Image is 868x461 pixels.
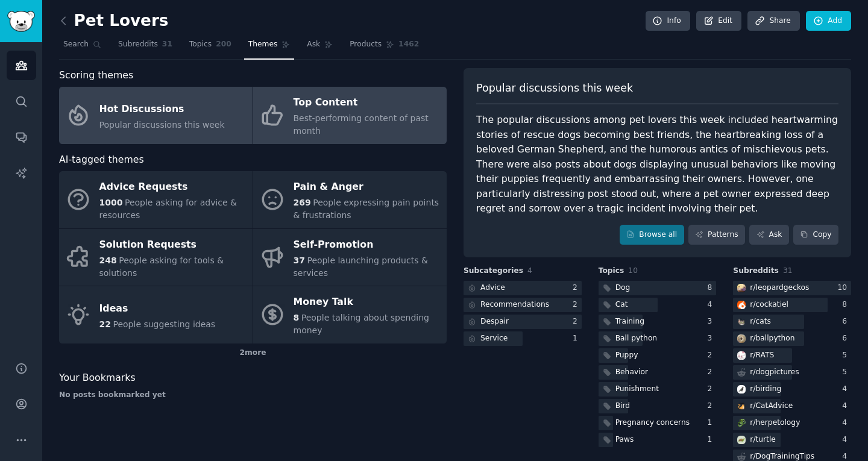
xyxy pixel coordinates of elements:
div: 4 [842,434,851,445]
div: r/ leopardgeckos [750,283,809,293]
div: Paws [615,434,634,445]
div: 3 [708,316,717,327]
div: Ideas [99,299,216,318]
a: catsr/cats6 [733,315,851,330]
a: Subreddits31 [114,35,177,60]
a: Ask [749,225,789,245]
a: Advice Requests1000People asking for advice & resources [59,171,253,228]
div: Hot Discussions [99,99,225,119]
a: Patterns [688,225,745,245]
div: 1 [708,434,717,445]
div: 4 [708,299,717,310]
a: RATSr/RATS5 [733,348,851,363]
img: GummySearch logo [7,11,35,32]
span: Ask [307,39,320,50]
div: 2 [573,283,582,293]
div: 10 [837,283,851,293]
span: 37 [294,256,305,265]
a: Ideas22People suggesting ideas [59,286,253,343]
a: cockatielr/cockatiel8 [733,298,851,313]
span: People talking about spending money [294,313,429,335]
a: Top ContentBest-performing content of past month [253,87,447,144]
span: 31 [783,266,793,275]
span: People expressing pain points & frustrations [294,198,439,220]
div: 2 [708,401,717,412]
div: Pregnancy concerns [615,418,690,428]
a: Ball python3 [599,331,717,347]
div: Behavior [615,367,648,378]
a: leopardgeckosr/leopardgeckos10 [733,281,851,296]
span: Popular discussions this week [476,81,633,96]
span: Topics [599,266,624,277]
div: Advice Requests [99,178,247,197]
a: Browse all [620,225,684,245]
span: 248 [99,256,117,265]
div: Punishment [615,384,659,395]
span: People launching products & services [294,256,428,278]
div: r/ cats [750,316,771,327]
div: The popular discussions among pet lovers this week included heartwarming stories of rescue dogs b... [476,113,838,216]
a: Despair2 [464,315,582,330]
a: Themes [244,35,295,60]
img: cats [737,318,746,326]
a: Bird2 [599,399,717,414]
span: People asking for tools & solutions [99,256,224,278]
span: People asking for advice & resources [99,198,237,220]
div: r/ turtle [750,434,776,445]
div: Self-Promotion [294,235,441,254]
div: Pain & Anger [294,178,441,197]
div: 5 [842,367,851,378]
a: Training3 [599,315,717,330]
a: turtler/turtle4 [733,433,851,448]
div: r/ cockatiel [750,299,788,310]
a: Cat4 [599,298,717,313]
img: leopardgeckos [737,284,746,292]
div: r/ ballpython [750,333,794,344]
span: Your Bookmarks [59,371,136,386]
a: CatAdvicer/CatAdvice4 [733,399,851,414]
div: Recommendations [480,299,549,310]
div: 6 [842,333,851,344]
a: ballpythonr/ballpython6 [733,331,851,347]
span: Subreddits [118,39,158,50]
div: 8 [708,283,717,293]
div: 2 [708,384,717,395]
span: 8 [294,313,300,322]
a: Pregnancy concerns1 [599,416,717,431]
div: r/ herpetology [750,418,800,428]
div: Bird [615,401,630,412]
img: cockatiel [737,301,746,309]
div: r/ RATS [750,350,774,361]
a: Self-Promotion37People launching products & services [253,229,447,286]
span: Popular discussions this week [99,120,225,130]
span: 1000 [99,198,123,207]
div: r/ CatAdvice [750,401,793,412]
a: herpetologyr/herpetology4 [733,416,851,431]
a: r/dogpictures5 [733,365,851,380]
a: Paws1 [599,433,717,448]
span: 4 [527,266,532,275]
span: Topics [189,39,212,50]
span: People suggesting ideas [113,319,215,329]
div: Top Content [294,93,441,113]
span: 200 [216,39,231,50]
span: Subcategories [464,266,523,277]
a: Pain & Anger269People expressing pain points & frustrations [253,171,447,228]
div: 2 more [59,343,447,363]
img: ballpython [737,334,746,343]
span: Search [63,39,89,50]
div: 1 [708,418,717,428]
div: 2 [708,367,717,378]
div: Cat [615,299,628,310]
a: Punishment2 [599,382,717,397]
a: Add [806,11,851,31]
a: Products1462 [345,35,423,60]
div: Advice [480,283,505,293]
div: No posts bookmarked yet [59,390,447,401]
img: turtle [737,436,746,444]
img: RATS [737,351,746,360]
div: 6 [842,316,851,327]
div: 3 [708,333,717,344]
a: Money Talk8People talking about spending money [253,286,447,343]
a: Puppy2 [599,348,717,363]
